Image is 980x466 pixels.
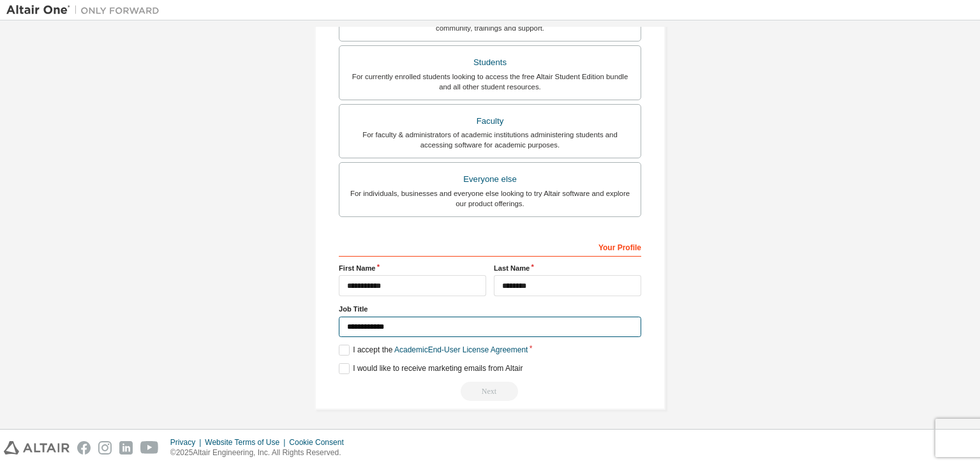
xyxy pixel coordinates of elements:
img: Altair One [6,4,166,17]
div: For currently enrolled students looking to access the free Altair Student Edition bundle and all ... [347,71,633,92]
img: instagram.svg [98,441,112,455]
img: youtube.svg [140,441,159,455]
div: Your Profile [339,236,641,257]
label: Last Name [494,263,641,273]
div: Read and acccept EULA to continue [339,382,641,401]
div: Website Terms of Use [205,437,289,447]
div: Students [347,54,633,71]
div: For faculty & administrators of academic institutions administering students and accessing softwa... [347,130,633,150]
div: Faculty [347,112,633,130]
div: Privacy [170,437,205,447]
label: Job Title [339,304,641,314]
div: Cookie Consent [289,437,351,447]
img: linkedin.svg [119,441,133,455]
img: altair_logo.svg [4,441,70,455]
label: I accept the [339,345,528,356]
div: Everyone else [347,170,633,188]
img: facebook.svg [77,441,91,455]
a: Academic End-User License Agreement [394,345,528,354]
div: For individuals, businesses and everyone else looking to try Altair software and explore our prod... [347,188,633,209]
label: First Name [339,263,486,273]
p: © 2025 Altair Engineering, Inc. All Rights Reserved. [170,447,352,458]
label: I would like to receive marketing emails from Altair [339,363,523,374]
